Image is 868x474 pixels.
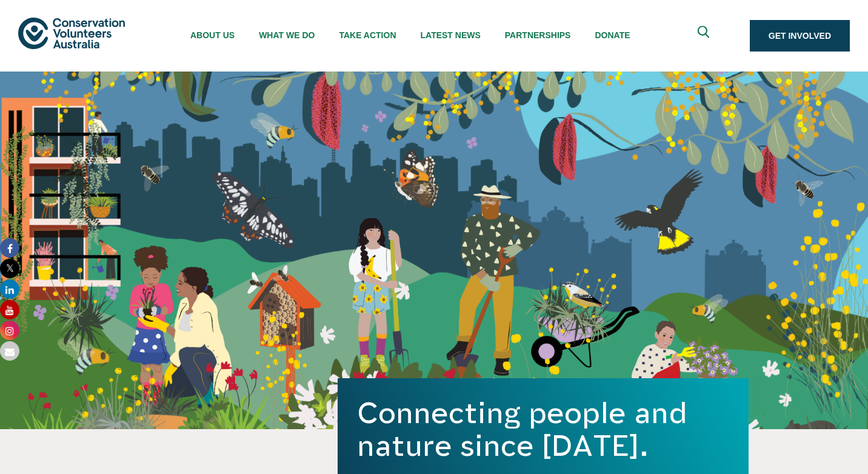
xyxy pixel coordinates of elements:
[357,396,729,462] h1: Connecting people and nature since [DATE].
[421,30,481,40] span: Latest News
[190,30,235,40] span: About Us
[690,21,719,50] button: Expand search box Close search box
[595,30,630,40] span: Donate
[339,30,396,40] span: Take Action
[505,30,571,40] span: Partnerships
[259,30,315,40] span: What We Do
[18,18,125,48] img: logo.svg
[750,20,850,52] a: Get Involved
[697,26,712,46] span: Expand search box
